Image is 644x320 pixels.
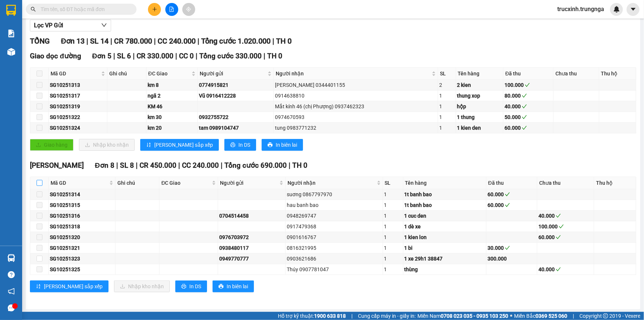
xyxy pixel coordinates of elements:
span: plus [152,7,157,12]
th: Đã thu [486,177,537,189]
div: thùng [404,265,485,273]
th: SL [383,177,403,189]
span: | [154,37,156,45]
button: uploadGiao hàng [30,139,73,151]
th: Tên hàng [456,68,504,80]
span: | [136,161,138,170]
div: 1 [439,124,454,132]
th: SL [438,68,456,80]
span: Tổng cước 1.020.000 [201,37,271,45]
div: KM 46 [148,102,197,110]
div: 1 [384,222,402,231]
button: printerIn DS [224,139,256,151]
div: 0949770777 [219,255,284,263]
span: In biên lai [227,282,248,290]
div: 1 [384,233,402,241]
div: SG10251325 [50,265,114,273]
span: Miền Bắc [514,312,567,320]
td: SG10251320 [49,232,116,243]
td: SG10251318 [49,221,116,232]
div: 1 [384,255,402,263]
div: 1 thung [457,113,502,121]
span: SL 14 [90,37,109,45]
td: SG10251313 [49,80,107,91]
span: In DS [189,282,201,290]
div: 1 [384,265,402,273]
span: down [101,22,107,28]
div: tung 0983771232 [275,124,437,132]
button: file-add [165,3,178,16]
span: Mã GD [51,179,108,187]
div: SG10251323 [50,255,114,263]
button: downloadNhập kho nhận [114,280,170,292]
span: Miền Nam [417,312,508,320]
span: Đơn 13 [61,37,85,45]
div: km 20 [148,124,197,132]
span: file-add [169,7,174,12]
div: thung xop [457,92,502,100]
td: SG10251323 [49,253,116,264]
div: 0816321995 [287,244,382,252]
div: suơng 0867797970 [287,190,382,198]
span: Hỗ trợ kỹ thuật: [278,312,346,320]
div: 30.000 [488,244,536,252]
div: km 8 [148,81,197,89]
span: [PERSON_NAME] sắp xếp [44,282,103,290]
div: 0938480117 [219,244,284,252]
span: Giao dọc đường [30,52,81,60]
button: sort-ascending[PERSON_NAME] sắp xếp [140,139,219,151]
div: SG10251314 [50,190,114,198]
span: CR 330.000 [137,52,173,60]
div: 0917479368 [287,222,382,231]
div: 1t banh bao [404,190,485,198]
span: CC 0 [179,52,194,60]
th: Tên hàng [403,177,486,189]
div: Vũ 0916412228 [199,92,272,100]
span: copyright [603,313,608,319]
div: 1 xe 29h1 38847 [404,255,485,263]
span: | [196,52,197,60]
div: 0914638810 [275,92,437,100]
td: SG10251322 [49,112,107,123]
div: [PERSON_NAME] 0344401155 [275,81,437,89]
span: check [522,115,527,120]
div: tam 0989104747 [199,124,272,132]
span: TH 0 [292,161,307,170]
button: plus [148,3,161,16]
img: icon-new-feature [613,6,620,13]
button: sort-ascending[PERSON_NAME] sắp xếp [30,280,109,292]
span: ĐC Giao [161,179,210,187]
span: SL 8 [120,161,134,170]
span: In DS [238,141,250,149]
div: km 30 [148,113,197,121]
img: solution-icon [7,30,15,37]
div: SG10251315 [50,201,114,209]
div: SG10251317 [50,92,106,100]
img: warehouse-icon [7,48,15,56]
span: check [505,202,510,208]
th: Thu hộ [594,177,636,189]
td: SG10251315 [49,200,116,211]
strong: 0369 525 060 [535,313,567,319]
td: SG10251324 [49,123,107,133]
span: CC 240.000 [158,37,196,45]
span: | [264,52,265,60]
div: SG10251316 [50,212,114,220]
div: Mắt kính 46 (chị Phượng) 0937462323 [275,102,437,110]
span: printer [230,142,235,148]
span: CR 780.000 [114,37,152,45]
div: 50.000 [504,113,552,121]
div: 1 [439,102,454,110]
th: Ghi chú [116,177,160,189]
span: | [178,161,180,170]
span: Cung cấp máy in - giấy in: [358,312,416,320]
td: SG10251314 [49,189,116,200]
div: 1 bi [404,244,485,252]
span: CR 450.000 [140,161,176,170]
span: | [86,37,88,45]
span: Người gửi [220,179,278,187]
th: Chưa thu [554,68,599,80]
span: ĐC Giao [148,69,190,78]
div: 60.000 [488,201,536,209]
div: 0774915821 [199,81,272,89]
